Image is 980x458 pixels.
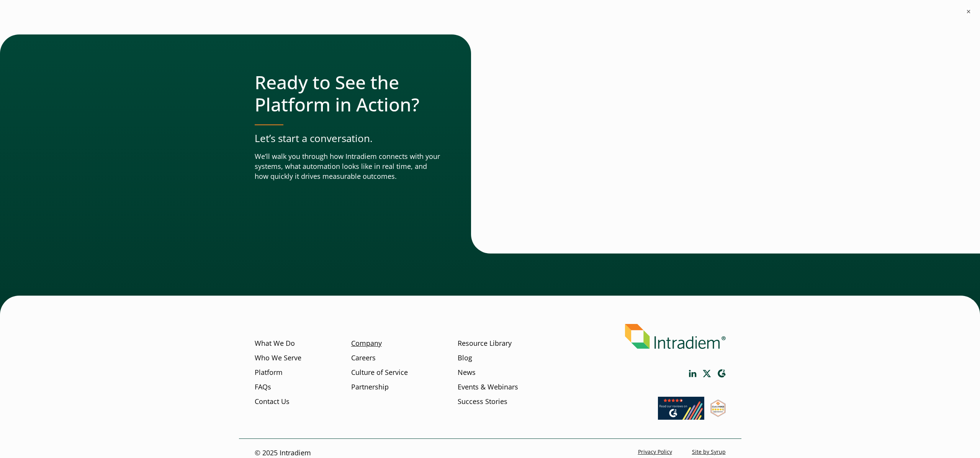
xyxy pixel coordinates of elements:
[458,382,518,392] a: Events & Webinars
[458,368,476,378] a: News
[255,382,271,392] a: FAQs
[692,448,726,456] a: Site by Syrup
[255,353,301,363] a: Who We Serve
[351,382,389,392] a: Partnership
[710,410,726,419] a: Link opens in a new window
[255,131,440,146] p: Let’s start a conversation.
[638,448,672,456] a: Privacy Policy
[458,339,512,348] a: Resource Library
[717,369,726,378] a: Link opens in a new window
[351,339,382,348] a: Company
[458,353,472,363] a: Blog
[965,8,972,15] button: ×
[351,353,376,363] a: Careers
[658,397,704,420] img: Read our reviews on G2
[255,71,440,115] h2: Ready to See the Platform in Action?
[689,370,697,377] a: Link opens in a new window
[703,370,711,377] a: Link opens in a new window
[255,368,283,378] a: Platform
[658,412,704,422] a: Link opens in a new window
[625,324,726,349] img: Intradiem
[458,397,507,407] a: Success Stories
[255,397,290,407] a: Contact Us
[710,399,726,417] img: SourceForge User Reviews
[255,339,295,348] a: What We Do
[351,368,408,378] a: Culture of Service
[255,152,440,182] p: We’ll walk you through how Intradiem connects with your systems, what automation looks like in re...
